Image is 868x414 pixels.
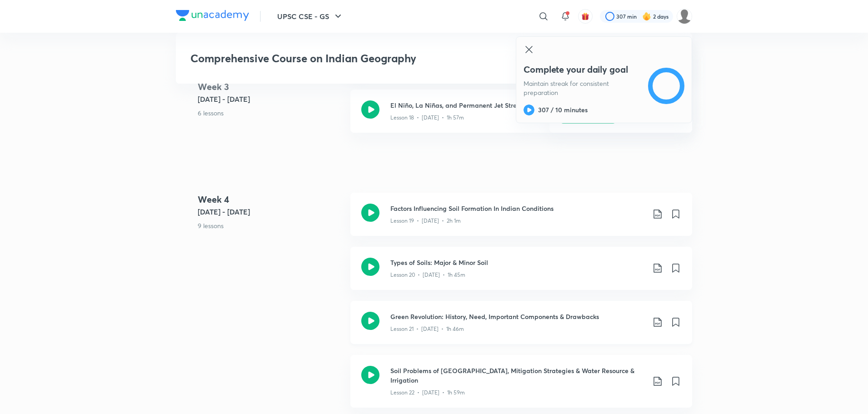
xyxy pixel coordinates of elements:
[538,105,588,115] h6: 307 / 10 minutes
[176,10,249,21] img: Company Logo
[350,193,692,247] a: Factors Influencing Soil Formation In Indian ConditionsLesson 19 • [DATE] • 2h 1m
[642,12,651,21] img: streak
[390,217,461,225] p: Lesson 19 • [DATE] • 2h 1m
[390,204,645,213] h3: Factors Influencing Soil Formation In Indian Conditions
[390,100,645,110] h3: El Niño, La Niñas, and Permanent Jet Streams
[390,114,464,122] p: Lesson 18 • [DATE] • 1h 57m
[390,312,645,321] h3: Green Revolution: History, Need, Important Components & Drawbacks
[198,94,343,105] h5: [DATE] - [DATE]
[272,7,349,25] button: UPSC CSE - GS
[390,271,465,279] p: Lesson 20 • [DATE] • 1h 45m
[390,366,645,385] h3: Soil Problems of [GEOGRAPHIC_DATA], Mitigation Strategies & Water Resource & Irrigation
[198,206,343,217] h5: [DATE] - [DATE]
[198,80,343,94] h4: Week 3
[524,79,642,97] p: Maintain streak for consistent preparation
[390,389,465,397] p: Lesson 22 • [DATE] • 1h 59m
[390,258,645,267] h3: Types of Soils: Major & Minor Soil
[198,193,343,206] h4: Week 4
[390,325,464,333] p: Lesson 21 • [DATE] • 1h 46m
[350,301,692,355] a: Green Revolution: History, Need, Important Components & DrawbacksLesson 21 • [DATE] • 1h 46m
[350,247,692,301] a: Types of Soils: Major & Minor SoilLesson 20 • [DATE] • 1h 45m
[198,108,343,118] p: 6 lessons
[524,64,642,75] h4: Complete your daily goal
[677,9,692,24] img: Mayank
[581,12,589,20] img: avatar
[350,90,692,144] a: El Niño, La Niñas, and Permanent Jet StreamsLesson 18 • [DATE] • 1h 57m
[176,10,249,23] a: Company Logo
[198,221,343,230] p: 9 lessons
[190,52,546,65] h3: Comprehensive Course on Indian Geography
[578,9,593,24] button: avatar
